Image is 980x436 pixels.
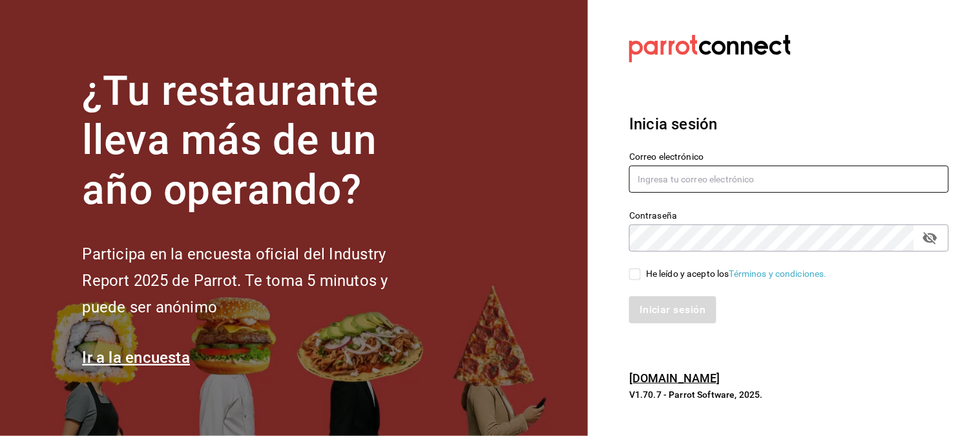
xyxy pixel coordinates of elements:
a: Ir a la encuesta [82,349,190,367]
h1: ¿Tu restaurante lleva más de un año operando? [82,67,431,215]
h3: Inicia sesión [629,113,949,136]
div: He leído y acepto los [646,267,827,281]
label: Correo electrónico [629,152,949,161]
input: Ingresa tu correo electrónico [629,166,949,193]
button: passwordField [919,227,941,249]
h2: Participa en la encuesta oficial del Industry Report 2025 de Parrot. Te toma 5 minutos y puede se... [82,241,431,320]
label: Contraseña [629,211,949,220]
a: Términos y condiciones. [729,268,827,279]
p: V1.70.7 - Parrot Software, 2025. [629,388,949,401]
a: [DOMAIN_NAME] [629,371,720,385]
